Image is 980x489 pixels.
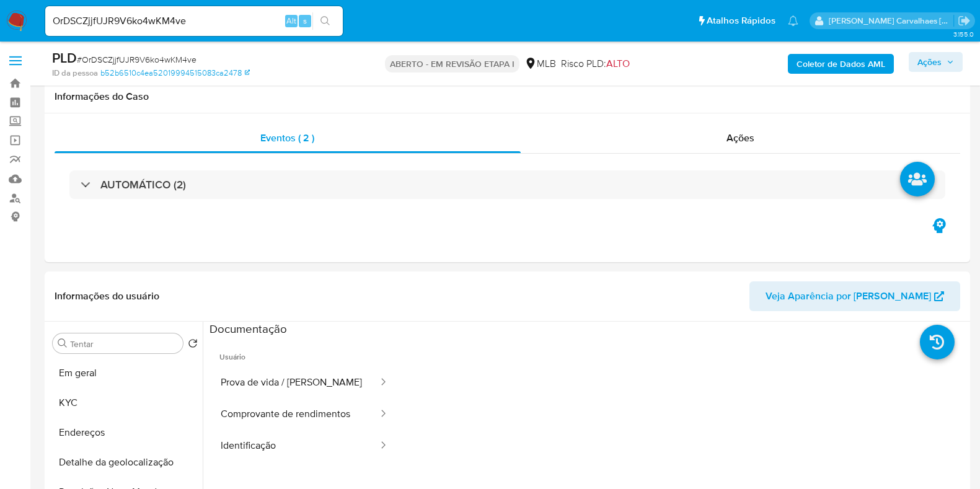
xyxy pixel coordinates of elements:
[70,338,178,350] input: Tentar
[909,52,963,72] button: Ações
[52,67,98,79] font: ID da pessoa
[537,56,556,70] font: MLB
[100,177,186,193] font: AUTOMÁTICO (2)
[260,131,314,145] font: Eventos ( 2 )
[788,54,894,74] button: Coletor de Dados AML
[606,56,630,71] font: ALTO
[55,89,149,104] font: Informações do Caso
[917,52,942,72] font: Ações
[77,53,82,66] font: #
[286,15,296,27] font: Alt
[390,58,514,70] font: ABERTO - EM REVISÃO ETAPA I
[788,15,798,26] a: Notificações
[188,338,198,352] button: Retornar ao padrão
[958,14,971,27] a: Sair
[48,418,203,447] button: Endereços
[58,338,68,348] button: Tentar
[100,68,250,79] a: b52b6510c4ea52019994515083ca2478
[749,281,960,311] button: Veja Aparência por [PERSON_NAME]
[312,12,338,30] button: ícone de pesquisa
[69,170,945,199] div: AUTOMÁTICO (2)
[48,388,203,418] button: KYC
[797,54,885,74] font: Coletor de Dados AML
[82,53,196,66] font: OrDSCZjjfUJR9V6ko4wKM4ve
[726,131,754,145] font: Ações
[48,447,203,477] button: Detalhe da geolocalização
[561,56,606,70] font: Risco PLD:
[303,15,307,27] font: s
[766,281,931,311] font: Veja Aparência por [PERSON_NAME]
[100,67,242,78] font: b52b6510c4ea52019994515083ca2478
[829,15,954,27] p: sara.carvalhaes@mercadopago.com.br
[707,14,775,27] font: Atalhos Rápidos
[55,289,159,303] font: Informações do usuário
[48,358,203,388] button: Em geral
[45,13,343,29] input: Pesquisar usuários ou casos...
[52,48,77,68] font: PLD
